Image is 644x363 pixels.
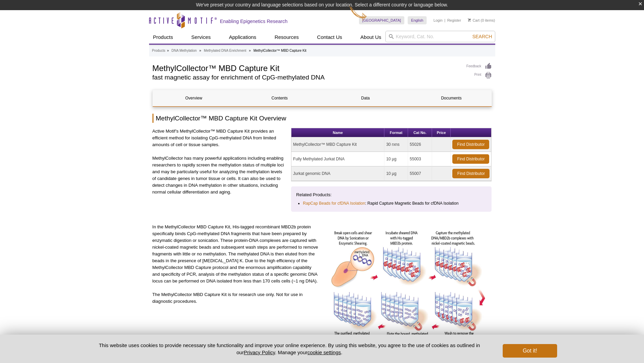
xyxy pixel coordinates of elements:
[445,16,446,24] li: |
[385,31,495,42] input: Keyword, Cat. No.
[384,128,408,137] th: Format
[384,166,408,181] td: 10 µg
[467,72,492,79] a: Print
[325,90,407,106] a: Data
[153,90,235,106] a: Overview
[447,18,461,23] a: Register
[468,16,495,24] li: (0 items)
[452,154,489,164] a: Find Distributor
[433,18,443,23] a: Login
[152,63,460,73] h1: MethylCollector™ MBD Capture Kit
[349,5,367,21] img: Change Here
[152,224,320,285] p: In the MethylCollector MBD Capture Kit, His-tagged recombinant MBD2b protein specifically binds C...
[199,49,201,52] li: »
[408,128,432,137] th: Cat No.
[296,191,486,198] p: Related Products:
[244,349,275,355] a: Privacy Policy
[356,31,385,44] a: About Us
[452,169,490,178] a: Find Distributor
[152,114,492,123] h2: MethylCollector™ MBD Capture Kit Overview
[220,18,288,24] h2: Enabling Epigenetics Research
[452,140,489,149] a: Find Distributor
[204,48,246,54] a: Methylated DNA Enrichment
[303,200,365,207] a: RapCap Beads for cfDNA Isolation
[167,49,169,52] li: »
[254,49,307,52] li: MethylCollector™ MBD Capture Kit
[384,152,408,166] td: 10 µg
[408,16,427,24] a: English
[472,34,492,39] span: Search
[291,128,384,137] th: Name
[291,137,384,152] td: MethylCollector™ MBD Capture Kit
[503,344,557,358] button: Got it!
[171,48,196,54] a: DNA Methylation
[408,152,432,166] td: 55003
[249,49,251,52] li: »
[303,200,480,207] li: : Rapid Capture Magnetic Beads for cfDNA Isolation
[468,18,480,23] a: Cart
[225,31,260,44] a: Applications
[325,224,492,354] img: MethylCollector MBD Capture Kit
[149,31,177,44] a: Products
[152,291,320,305] p: The MethylCollector MBD Capture Kit is for research use only. Not for use in diagnostic procedures.
[187,31,215,44] a: Services
[470,33,494,40] button: Search
[152,48,165,54] a: Products
[307,349,341,355] button: cookie settings
[467,63,492,70] a: Feedback
[239,90,321,106] a: Contents
[468,18,471,22] img: Your Cart
[410,90,493,106] a: Documents
[408,137,432,152] td: 55026
[408,166,432,181] td: 55007
[87,342,492,356] p: This website uses cookies to provide necessary site functionality and improve your online experie...
[291,166,384,181] td: Jurkat genomic DNA
[291,152,384,166] td: Fully Methylated Jurkat DNA
[313,31,346,44] a: Contact Us
[432,128,451,137] th: Price
[384,137,408,152] td: 30 rxns
[359,16,405,24] a: [GEOGRAPHIC_DATA]
[270,31,303,44] a: Resources
[152,128,286,148] p: Active Motif’s MethylCollector™ MBD Capture Kit provides an efficient method for isolating CpG-me...
[152,74,460,81] h2: fast magnetic assay for enrichment of CpG-methylated DNA
[152,155,286,196] p: MethylCollector has many powerful applications including enabling researchers to rapidly screen t...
